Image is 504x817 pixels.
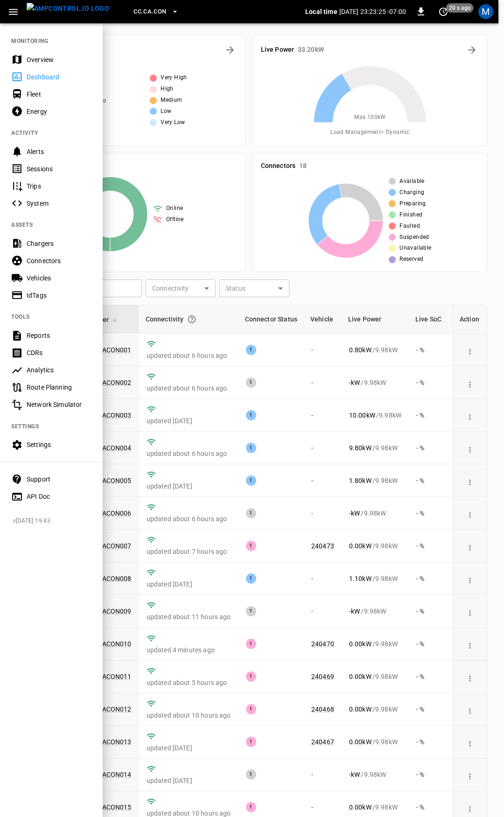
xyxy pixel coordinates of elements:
[27,475,91,484] div: Support
[305,7,337,16] p: Local time
[27,400,91,409] div: Network Simulator
[27,492,91,501] div: API Doc
[13,517,95,526] span: v [DATE] 19:43
[446,3,474,13] span: 20 s ago
[478,4,493,19] div: profile-icon
[27,440,91,449] div: Settings
[27,164,91,174] div: Sessions
[27,365,91,375] div: Analytics
[27,383,91,392] div: Route Planning
[27,348,91,357] div: CDRs
[133,7,166,17] span: CC.CA.CON
[27,3,109,14] img: ampcontrol.io logo
[27,273,91,283] div: Vehicles
[27,147,91,156] div: Alerts
[27,182,91,191] div: Trips
[27,256,91,265] div: Connectors
[27,107,91,116] div: Energy
[27,199,91,208] div: System
[436,4,451,19] button: set refresh interval
[339,7,406,16] p: [DATE] 23:23:25 -07:00
[27,90,91,99] div: Fleet
[27,291,91,300] div: IdTags
[27,72,91,82] div: Dashboard
[27,239,91,248] div: Chargers
[27,55,91,64] div: Overview
[27,331,91,340] div: Reports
